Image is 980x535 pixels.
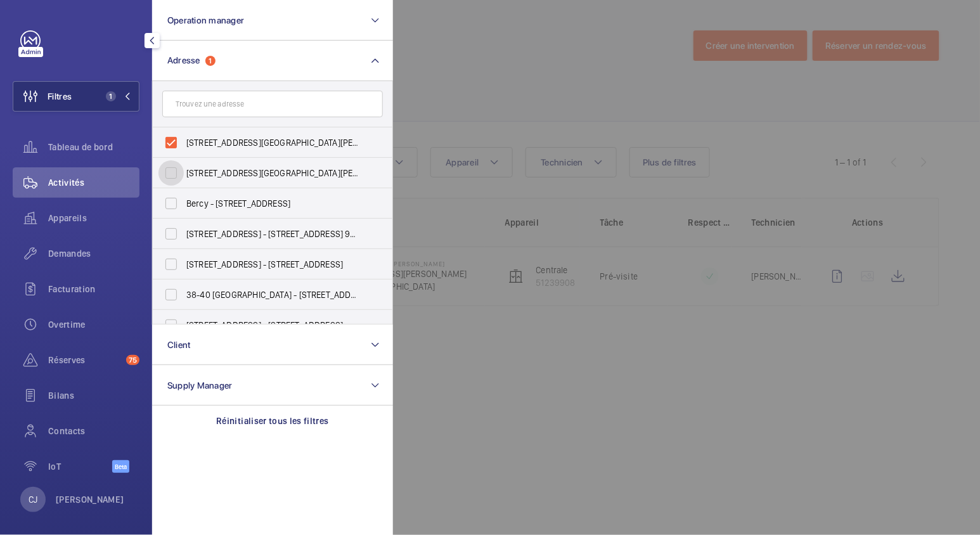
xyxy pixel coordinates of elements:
[48,212,139,224] span: Appareils
[48,247,139,260] span: Demandes
[48,389,139,402] span: Bilans
[48,354,121,366] span: Réserves
[106,91,116,101] span: 1
[48,318,139,331] span: Overtime
[56,493,124,506] p: [PERSON_NAME]
[48,176,139,189] span: Activités
[48,460,112,473] span: IoT
[112,460,129,473] span: Beta
[48,283,139,295] span: Facturation
[48,425,139,437] span: Contacts
[126,355,139,365] span: 75
[48,141,139,153] span: Tableau de bord
[13,81,139,112] button: Filtres1
[29,493,37,506] p: CJ
[48,90,72,103] span: Filtres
